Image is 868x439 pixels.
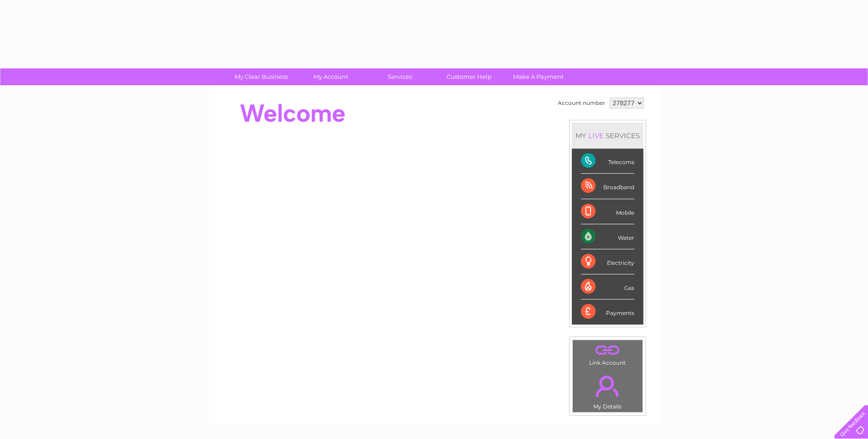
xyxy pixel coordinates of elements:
td: My Details [572,368,643,413]
div: Gas [581,274,634,300]
div: Payments [581,300,634,324]
div: Mobile [581,199,634,224]
td: Account number [555,95,607,111]
a: My Account [293,68,368,85]
div: Broadband [581,174,634,199]
a: . [575,370,640,402]
div: Telecoms [581,149,634,174]
a: . [575,342,640,358]
a: Make A Payment [501,68,576,85]
a: Customer Help [431,68,507,85]
div: Water [581,224,634,249]
a: My Clear Business [224,68,299,85]
div: Electricity [581,249,634,274]
a: Services [362,68,437,85]
div: LIVE [586,131,606,140]
td: Link Account [572,340,643,368]
div: MY SERVICES [572,123,643,149]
